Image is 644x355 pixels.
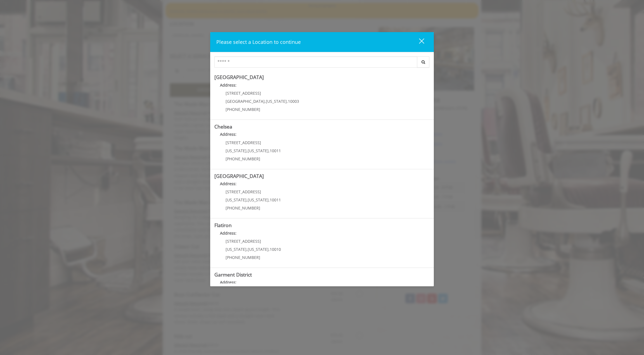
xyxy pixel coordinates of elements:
[269,148,270,153] span: ,
[247,148,248,153] span: ,
[248,148,269,153] span: [US_STATE]
[247,247,248,252] span: ,
[220,82,236,88] b: Address:
[269,197,270,202] span: ,
[216,39,301,45] span: Please select a Location to continue
[226,247,247,252] span: [US_STATE]
[226,197,247,202] span: [US_STATE]
[214,123,232,130] b: Chelsea
[269,247,270,252] span: ,
[226,107,260,112] span: [PHONE_NUMBER]
[226,189,261,194] span: [STREET_ADDRESS]
[214,173,264,179] b: [GEOGRAPHIC_DATA]
[409,36,428,48] button: close dialog
[214,271,252,278] b: Garment District
[248,197,269,202] span: [US_STATE]
[288,99,299,104] span: 10003
[220,181,236,186] b: Address:
[214,56,417,68] input: Search Center
[287,99,288,104] span: ,
[226,156,260,161] span: [PHONE_NUMBER]
[226,140,261,145] span: [STREET_ADDRESS]
[266,99,287,104] span: [US_STATE]
[226,255,260,260] span: [PHONE_NUMBER]
[226,239,261,244] span: [STREET_ADDRESS]
[226,99,265,104] span: [GEOGRAPHIC_DATA]
[226,205,260,211] span: [PHONE_NUMBER]
[248,247,269,252] span: [US_STATE]
[270,247,281,252] span: 10010
[226,148,247,153] span: [US_STATE]
[270,148,281,153] span: 10011
[265,99,266,104] span: ,
[214,222,232,228] b: Flatiron
[226,90,261,96] span: [STREET_ADDRESS]
[270,197,281,202] span: 10011
[220,132,236,137] b: Address:
[214,56,430,70] div: Center Select
[413,38,424,46] div: close dialog
[220,230,236,236] b: Address:
[247,197,248,202] span: ,
[214,74,264,80] b: [GEOGRAPHIC_DATA]
[220,280,236,285] b: Address:
[420,60,427,64] i: Search button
